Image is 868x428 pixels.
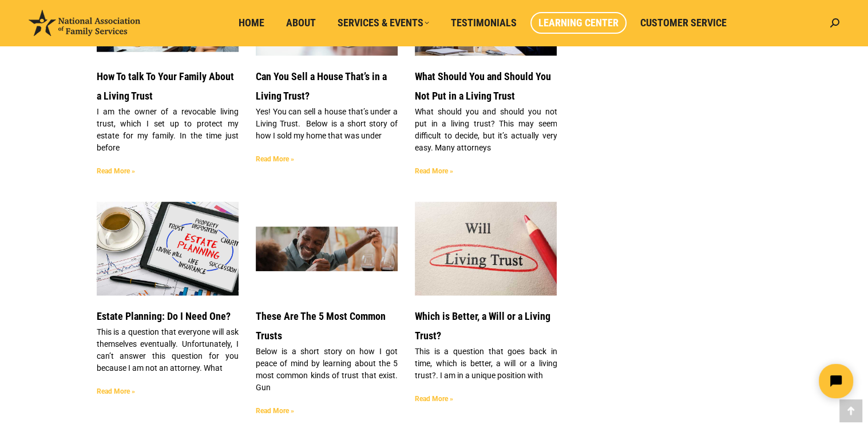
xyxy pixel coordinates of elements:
p: This is a question that everyone will ask themselves eventually. Unfortunately, I can’t answer th... [97,326,239,374]
a: Home [231,12,272,34]
a: Read more about What Should You and Should You Not Put in a Living Trust [415,167,453,175]
span: Customer Service [640,17,727,29]
a: These Are The 5 Most Common Trusts [256,310,386,342]
a: Read more about Estate Planning: Do I Need One? [97,387,135,395]
a: Estate Planning: Do I Need One? [97,310,231,322]
span: Testimonials [451,17,517,29]
a: Customer Service [632,12,735,34]
a: Read more about Can You Sell a House That’s in a Living Trust? [256,155,294,163]
a: These are the 5 most common trusts [256,201,398,295]
a: Which is Better, a Will or a Living Trust? [415,310,550,342]
a: Read more about These Are The 5 Most Common Trusts [256,407,294,415]
span: Learning Center [538,17,619,29]
a: Which is better, a living trust or a will? [415,201,557,295]
a: What Should You and Should You Not Put in a Living Trust [415,70,551,102]
span: Home [239,17,264,29]
a: About [278,12,324,34]
a: Read more about Which is Better, a Will or a Living Trust? [415,395,453,403]
img: Which is better, a living trust or a will? [414,199,558,298]
a: Can You Sell a House That’s in a Living Trust? [256,70,387,102]
span: Services & Events [338,17,429,29]
p: Below is a short story on how I got peace of mind by learning about the 5 most common kinds of tr... [256,346,398,394]
a: How To talk To Your Family About a Living Trust [97,70,234,102]
span: About [286,17,316,29]
a: Read more about How To talk To Your Family About a Living Trust [97,167,135,175]
img: Estate Planning: Do I need one Blog Image [96,201,239,296]
iframe: Tidio Chat [666,354,863,408]
p: Yes! You can sell a house that’s under a Living Trust. Below is a short story of how I sold my ho... [256,106,398,142]
p: I am the owner of a revocable living trust, which I set up to protect my estate for my family. In... [97,106,239,154]
a: Testimonials [443,12,525,34]
img: National Association of Family Services [29,10,140,36]
img: These are the 5 most common trusts [255,227,398,271]
a: Learning Center [530,12,627,34]
p: What should you and should you not put in a living trust? This may seem difficult to decide, but ... [415,106,557,154]
a: Estate Planning: Do I need one Blog Image [97,201,239,295]
p: This is a question that goes back in time, which is better, a will or a living trust?. I am in a ... [415,346,557,382]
